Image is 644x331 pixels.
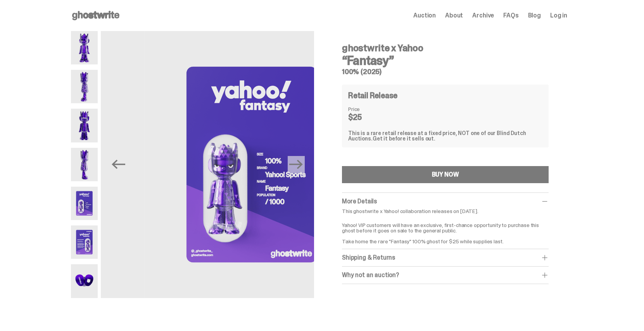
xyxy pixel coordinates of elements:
[71,31,98,64] img: Yahoo-HG---1.png
[71,109,98,142] img: Yahoo-HG---3.png
[71,70,98,103] img: Yahoo-HG---2.png
[71,264,98,298] img: Yahoo-HG---7.png
[550,12,567,19] a: Log in
[348,106,387,112] dt: Price
[348,92,397,99] h4: Retail Release
[288,156,305,173] button: Next
[71,148,98,181] img: Yahoo-HG---4.png
[432,172,459,178] div: BUY NOW
[71,187,98,220] img: Yahoo-HG---5.png
[373,135,435,142] span: Get it before it sells out.
[342,54,549,67] h3: “Fantasy”
[342,208,549,214] p: This ghostwrite x Yahoo! collaboration releases on [DATE].
[348,113,387,121] dd: $25
[342,254,549,262] div: Shipping & Returns
[503,12,518,19] a: FAQs
[342,271,549,279] div: Why not an auction?
[342,43,549,53] h4: ghostwrite x Yahoo
[342,197,377,205] span: More Details
[342,166,549,183] button: BUY NOW
[342,217,549,244] p: Yahoo! VIP customers will have an exclusive, first-chance opportunity to purchase this ghost befo...
[342,68,549,75] h5: 100% (2025)
[445,12,463,19] a: About
[413,12,436,19] a: Auction
[145,31,358,298] img: Yahoo-HG---5.png
[71,225,98,259] img: Yahoo-HG---6.png
[528,12,541,19] a: Blog
[472,12,494,19] a: Archive
[348,130,542,141] div: This is a rare retail release at a fixed price, NOT one of our Blind Dutch Auctions.
[110,156,127,173] button: Previous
